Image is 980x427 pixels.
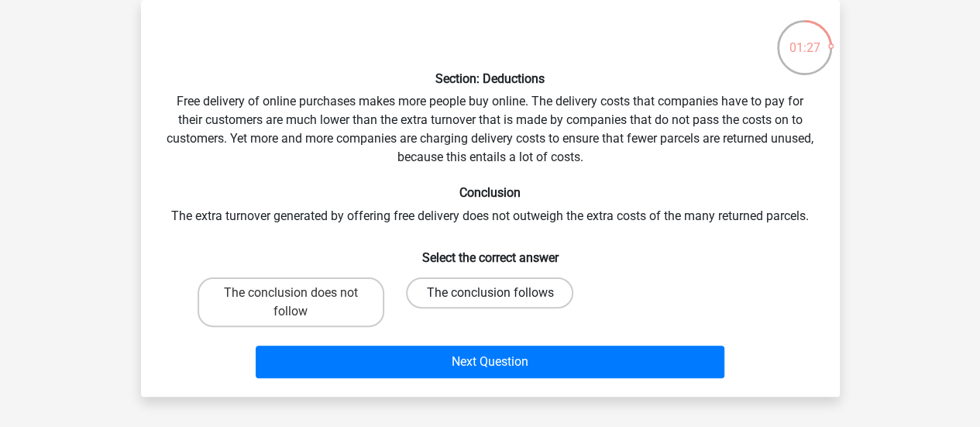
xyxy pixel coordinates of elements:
[166,71,815,86] h6: Section: Deductions
[166,185,815,200] h6: Conclusion
[198,277,384,327] label: The conclusion does not follow
[166,238,815,265] h6: Select the correct answer
[775,19,834,57] div: 01:27
[147,12,834,384] div: Free delivery of online purchases makes more people buy online. The delivery costs that companies...
[256,346,724,378] button: Next Question
[406,277,573,308] label: The conclusion follows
